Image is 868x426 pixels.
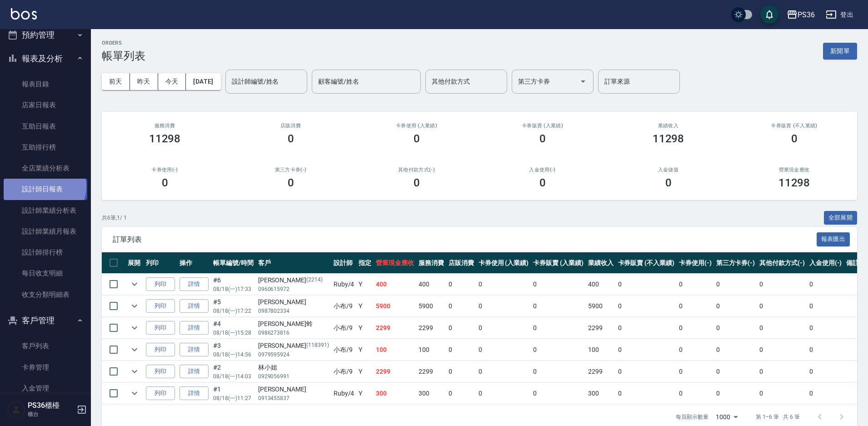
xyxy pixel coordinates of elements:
[256,252,331,274] th: 客戶
[416,317,446,339] td: 2299
[306,341,329,351] p: (118391)
[791,132,798,145] h3: 0
[239,123,343,129] h2: 店販消費
[446,274,476,295] td: 0
[714,383,758,404] td: 0
[616,339,677,361] td: 0
[576,74,590,89] button: Open
[539,132,546,145] h3: 0
[356,383,374,404] td: Y
[677,252,714,274] th: 卡券使用(-)
[616,274,677,295] td: 0
[586,339,616,361] td: 100
[4,309,87,332] button: 客戶管理
[7,401,25,419] img: Person
[374,361,416,382] td: 2299
[213,285,254,293] p: 08/18 (一) 17:33
[757,361,807,382] td: 0
[128,343,141,356] button: expand row
[4,200,87,221] a: 設計師業績分析表
[807,296,844,317] td: 0
[288,132,294,145] h3: 0
[146,299,175,313] button: 列印
[807,274,844,295] td: 0
[258,329,329,337] p: 0986273816
[742,123,846,129] h2: 卡券販賣 (不入業績)
[146,386,175,401] button: 列印
[476,252,531,274] th: 卡券使用 (入業績)
[677,317,714,339] td: 0
[757,317,807,339] td: 0
[616,252,677,274] th: 卡券販賣 (不入業績)
[446,361,476,382] td: 0
[331,383,357,404] td: Ruby /4
[180,321,209,335] a: 詳情
[778,176,810,189] h3: 11298
[374,317,416,339] td: 2299
[128,321,141,335] button: expand row
[158,73,186,90] button: 今天
[807,383,844,404] td: 0
[331,361,357,382] td: 小布 /9
[807,361,844,382] td: 0
[113,167,217,173] h2: 卡券使用(-)
[356,296,374,317] td: Y
[446,383,476,404] td: 0
[4,179,87,200] a: 設計師日報表
[490,123,594,129] h2: 卡券販賣 (入業績)
[288,176,294,189] h3: 0
[149,132,181,145] h3: 11298
[213,372,254,381] p: 08/18 (一) 14:03
[476,317,531,339] td: 0
[539,176,546,189] h3: 0
[258,297,329,307] div: [PERSON_NAME]
[760,5,778,24] button: save
[490,167,594,173] h2: 入金使用(-)
[356,274,374,295] td: Y
[180,343,209,357] a: 詳情
[476,361,531,382] td: 0
[531,296,586,317] td: 0
[531,339,586,361] td: 0
[616,167,720,173] h2: 入金儲值
[4,336,87,356] a: 客戶列表
[824,211,858,225] button: 全部展開
[331,296,357,317] td: 小布 /9
[416,274,446,295] td: 400
[177,252,211,274] th: 操作
[4,47,87,70] button: 報表及分析
[714,339,758,361] td: 0
[130,73,158,90] button: 昨天
[476,274,531,295] td: 0
[714,296,758,317] td: 0
[4,263,87,284] a: 每日收支明細
[414,176,420,189] h3: 0
[446,252,476,274] th: 店販消費
[414,132,420,145] h3: 0
[757,383,807,404] td: 0
[4,158,87,179] a: 全店業績分析表
[616,296,677,317] td: 0
[211,274,256,295] td: #6
[476,339,531,361] td: 0
[416,339,446,361] td: 100
[102,40,145,46] h2: ORDERS
[258,394,329,402] p: 0913455837
[677,296,714,317] td: 0
[4,116,87,137] a: 互助日報表
[211,296,256,317] td: #5
[186,73,220,90] button: [DATE]
[331,317,357,339] td: 小布 /9
[586,296,616,317] td: 5900
[822,6,857,23] button: 登出
[374,274,416,295] td: 400
[4,357,87,378] a: 卡券管理
[677,339,714,361] td: 0
[146,365,175,379] button: 列印
[213,351,254,359] p: 08/18 (一) 14:56
[676,413,708,421] p: 每頁顯示數量
[144,252,177,274] th: 列印
[211,383,256,404] td: #1
[180,277,209,291] a: 詳情
[128,277,141,291] button: expand row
